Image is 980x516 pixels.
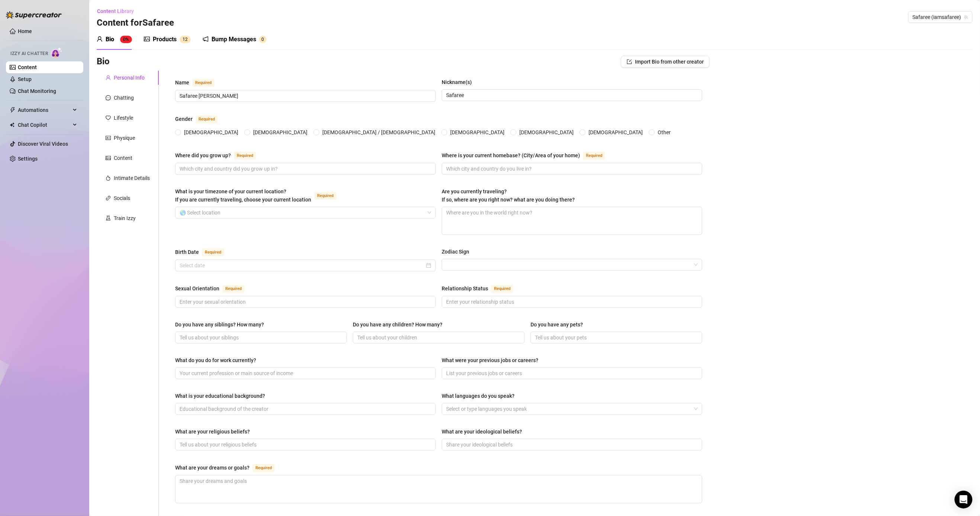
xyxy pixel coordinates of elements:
div: What is your educational background? [175,392,265,400]
a: Discover Viral Videos [18,141,68,147]
input: What languages do you speak? [446,404,448,413]
span: [DEMOGRAPHIC_DATA] [447,128,507,136]
div: Chatting [114,94,134,102]
input: What do you do for work currently? [180,369,430,377]
input: Birth Date [180,261,425,270]
label: What were your previous jobs or careers? [442,356,544,364]
span: user [97,36,103,42]
div: Train Izzy [114,214,136,222]
span: link [106,196,111,201]
span: Required [192,79,215,87]
div: Products [153,35,177,44]
input: Do you have any children? How many? [357,333,519,342]
h3: Bio [97,56,110,68]
div: Zodiac Sign [442,248,469,256]
span: Chat Copilot [18,119,71,131]
input: Nickname(s) [446,91,696,99]
input: Relationship Status [446,298,696,306]
span: fire [106,175,111,181]
div: Intimate Details [114,174,150,182]
span: 2 [185,37,188,42]
span: idcard [106,135,111,141]
span: picture [144,36,150,42]
span: [DEMOGRAPHIC_DATA] [250,128,310,136]
input: Where did you grow up? [180,165,430,173]
div: Do you have any children? How many? [353,320,442,329]
span: Automations [18,104,71,116]
input: Do you have any siblings? How many? [180,333,341,342]
span: thunderbolt [10,107,16,113]
div: What languages do you speak? [442,392,515,400]
label: Nickname(s) [442,78,477,86]
label: Birth Date [175,248,232,257]
span: picture [106,155,111,161]
span: Other [655,128,674,136]
input: What are your religious beliefs? [180,441,430,449]
span: Izzy AI Chatter [10,50,48,57]
h3: Content for Safaree [97,17,174,29]
span: [DEMOGRAPHIC_DATA] [181,128,241,136]
img: logo-BBDzfeDw.svg [6,11,62,19]
textarea: What are your dreams or goals? [175,475,702,503]
div: Where did you grow up? [175,151,231,159]
span: user [106,75,111,80]
div: Physique [114,134,135,142]
label: What are your religious beliefs? [175,428,255,436]
input: Name [180,92,430,100]
label: What is your educational background? [175,392,270,400]
span: heart [106,115,111,120]
label: Where is your current homebase? (City/Area of your home) [442,151,613,160]
span: message [106,95,111,100]
input: Do you have any pets? [535,333,696,342]
label: Do you have any children? How many? [353,320,448,329]
span: [DEMOGRAPHIC_DATA] [586,128,646,136]
label: Name [175,78,223,87]
button: Import Bio from other creator [621,56,710,68]
div: What do you do for work currently? [175,356,256,364]
input: Where is your current homebase? (City/Area of your home) [446,165,696,173]
div: What are your religious beliefs? [175,428,250,436]
a: Content [18,64,37,70]
span: Required [196,115,218,123]
img: Chat Copilot [10,122,14,128]
span: 1 [183,37,185,42]
span: Safaree (iamsafaree) [913,12,968,23]
label: Zodiac Sign [442,248,474,256]
span: Required [202,248,224,257]
sup: 0 [259,36,267,43]
div: Gender [175,115,193,123]
div: Nickname(s) [442,78,472,86]
input: What were your previous jobs or careers? [446,369,696,377]
div: What are your ideological beliefs? [442,428,522,436]
span: Content Library [97,8,134,14]
div: Sexual Orientation [175,284,219,293]
sup: 0% [120,36,132,43]
button: Content Library [97,5,140,17]
div: What are your dreams or goals? [175,464,249,472]
a: Settings [18,156,38,162]
a: Chat Monitoring [18,88,56,94]
label: Gender [175,115,226,123]
span: Are you currently traveling? If so, where are you right now? what are you doing there? [442,188,575,203]
div: Bio [106,35,114,44]
div: What were your previous jobs or careers? [442,356,538,364]
label: Relationship Status [442,284,522,293]
span: Required [491,285,513,293]
label: Where did you grow up? [175,151,264,160]
div: Lifestyle [114,114,133,122]
label: What languages do you speak? [442,392,520,400]
div: Relationship Status [442,284,488,293]
label: What are your dreams or goals? [175,463,283,472]
span: Required [222,285,245,293]
label: Sexual Orientation [175,284,253,293]
span: Required [314,192,336,200]
div: Name [175,78,189,87]
span: Required [583,152,605,160]
span: import [627,59,632,64]
div: Do you have any siblings? How many? [175,320,264,329]
span: experiment [106,216,111,221]
span: [DEMOGRAPHIC_DATA] [516,128,577,136]
span: notification [203,36,209,42]
div: Bump Messages [212,35,256,44]
div: Socials [114,194,130,202]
